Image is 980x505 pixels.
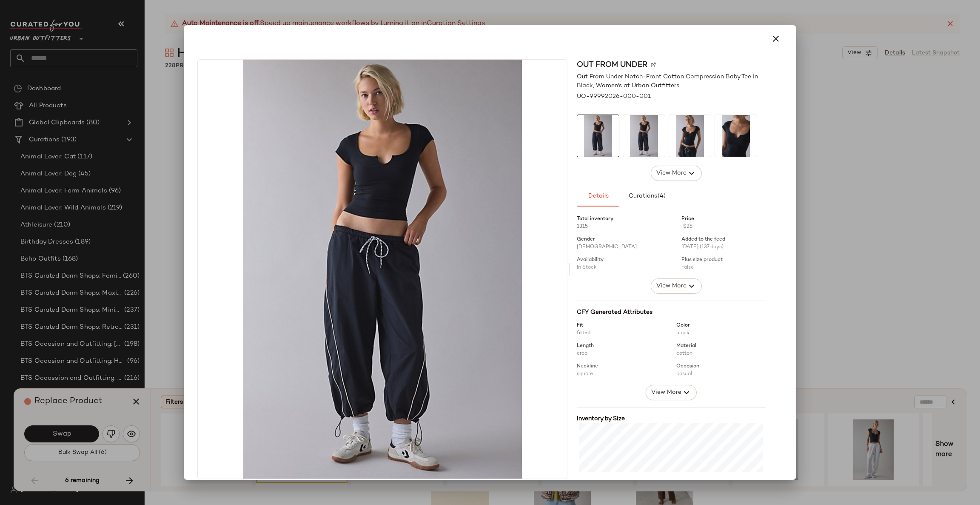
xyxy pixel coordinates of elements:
[198,60,567,479] img: 99992026_001_b
[715,115,757,157] img: 99992026_001_b3
[651,63,656,68] img: svg%3e
[669,115,711,157] img: 99992026_001_b2
[651,166,702,181] button: View More
[656,168,687,178] span: View More
[577,72,776,90] span: Out From Under Notch-Front Cotton Compression Baby Tee in Black, Women's at Urban Outfitters
[577,308,766,317] div: CFY Generated Attributes
[646,385,697,400] button: View More
[577,59,647,71] span: Out From Under
[651,387,681,398] span: View More
[577,115,619,157] img: 99992026_001_b
[657,193,666,200] span: (4)
[651,278,702,294] button: View More
[577,414,766,423] div: Inventory by Size
[628,193,666,200] span: Curations
[577,92,651,101] span: UO-99992026-000-001
[623,115,665,157] img: 99992026_001_b
[587,193,608,200] span: Details
[656,281,687,291] span: View More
